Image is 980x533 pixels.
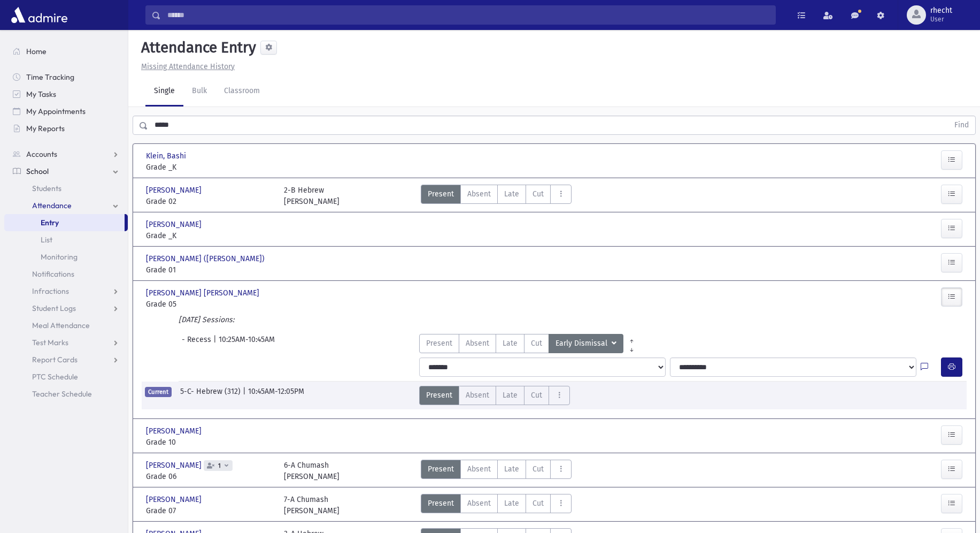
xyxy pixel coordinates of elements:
span: Entry [41,218,59,227]
a: My Tasks [4,86,128,103]
a: Notifications [4,265,128,283]
button: Early Dismissal [549,334,623,353]
span: [PERSON_NAME] [146,494,204,505]
span: Late [503,390,518,401]
i: [DATE] Sessions: [179,315,234,324]
a: Attendance [4,197,128,214]
span: Home [26,47,47,56]
div: AttTypes [421,494,572,516]
span: [PERSON_NAME] [146,460,204,471]
a: Teacher Schedule [4,385,128,402]
h5: Attendance Entry [137,39,256,57]
span: | [213,334,219,353]
span: Report Cards [32,355,78,364]
span: [PERSON_NAME] ([PERSON_NAME]) [146,253,267,264]
a: My Appointments [4,103,128,120]
a: School [4,163,128,180]
div: 7-A Chumash [PERSON_NAME] [284,494,339,516]
span: 10:45AM-12:05PM [248,386,304,405]
span: Time Tracking [26,72,74,82]
span: Grade _K [146,162,273,173]
a: Home [4,43,128,60]
span: Grade 07 [146,505,273,516]
span: List [41,235,52,245]
div: AttTypes [419,334,640,353]
span: Cut [533,498,544,509]
span: Accounts [26,149,57,159]
span: My Tasks [26,89,56,99]
span: - Recess [182,334,213,353]
span: Absent [467,463,491,475]
a: Infractions [4,283,128,300]
span: Late [504,188,519,200]
a: Monitoring [4,248,128,265]
span: Late [504,498,519,509]
span: [PERSON_NAME] [146,185,204,196]
span: Test Marks [32,338,68,347]
a: Report Cards [4,351,128,368]
span: Grade 02 [146,196,273,207]
span: Late [503,338,518,349]
span: Current [145,387,172,397]
span: Present [426,338,452,349]
span: School [26,166,49,176]
a: Single [145,77,183,106]
span: Absent [466,338,489,349]
span: [PERSON_NAME] [146,425,204,437]
span: Notifications [32,269,74,279]
span: My Appointments [26,106,86,116]
span: 1 [216,462,223,469]
span: Present [428,463,454,475]
a: Students [4,180,128,197]
span: Teacher Schedule [32,389,92,399]
span: Infractions [32,286,69,296]
div: AttTypes [421,460,572,482]
span: rhecht [930,6,952,15]
div: 2-B Hebrew [PERSON_NAME] [284,185,339,207]
a: Classroom [215,77,268,106]
span: My Reports [26,124,65,133]
img: AdmirePro [9,4,70,26]
span: 10:25AM-10:45AM [219,334,275,353]
a: Test Marks [4,334,128,351]
a: PTC Schedule [4,368,128,385]
span: [PERSON_NAME] [146,219,204,230]
a: List [4,231,128,248]
span: 5-C- Hebrew (312) [180,386,243,405]
span: Grade _K [146,230,273,241]
span: Student Logs [32,303,76,313]
span: Monitoring [41,252,78,262]
span: Cut [531,338,542,349]
a: Time Tracking [4,68,128,86]
a: Accounts [4,146,128,163]
div: 6-A Chumash [PERSON_NAME] [284,460,339,482]
span: Meal Attendance [32,321,90,330]
span: Cut [533,463,544,475]
span: | [243,386,248,405]
span: Absent [466,390,489,401]
a: Student Logs [4,300,128,317]
span: Late [504,463,519,475]
span: Present [428,188,454,200]
span: User [930,15,952,24]
span: Cut [531,390,542,401]
span: Early Dismissal [555,338,609,349]
u: Missing Attendance History [141,62,235,71]
a: Entry [4,214,125,231]
input: Search [161,5,775,25]
span: Attendance [32,201,72,210]
span: Grade 01 [146,264,273,276]
span: Grade 10 [146,437,273,448]
button: Find [948,116,975,134]
a: My Reports [4,120,128,137]
div: AttTypes [421,185,572,207]
div: AttTypes [419,386,570,405]
span: Cut [533,188,544,200]
span: Present [426,390,452,401]
span: Klein, Bashi [146,150,188,162]
span: Absent [467,188,491,200]
span: Students [32,184,61,193]
a: Meal Attendance [4,317,128,334]
span: Absent [467,498,491,509]
span: Grade 06 [146,471,273,482]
